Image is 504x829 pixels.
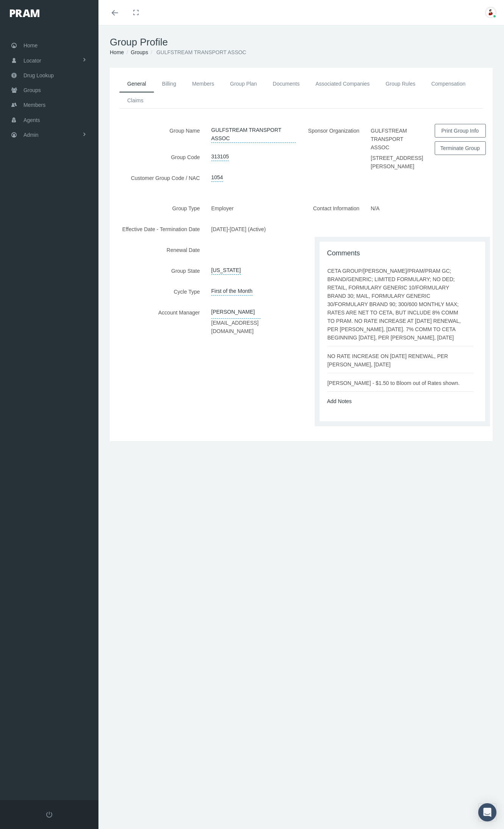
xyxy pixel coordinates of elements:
[110,222,206,236] label: Effective Date - Termination Date
[211,264,241,275] a: [US_STATE]
[371,124,423,154] label: GULFSTREAM TRANSPORT ASSOC
[110,49,124,55] a: Home
[110,285,206,298] label: Cycle Type
[23,68,54,83] span: Drug Lookup
[23,38,37,53] span: Home
[328,267,473,342] div: CETA GROUP/[PERSON_NAME]/PRAM/PRAM GC; BRAND/GENERIC; LIMITED FORMULARY; NO DED; RETAIL, FORMULAR...
[119,75,154,92] a: General
[156,49,246,55] span: GULFSTREAM TRANSPORT ASSOC
[423,75,473,92] a: Compensation
[10,9,39,17] img: PRAM_20_x_78.png
[23,83,41,97] span: Groups
[110,243,206,257] label: Renewal Date
[248,222,271,236] label: (Active)
[327,249,477,258] h1: Comments
[328,352,473,369] div: NO RATE INCREASE ON [DATE] RENEWAL, PER [PERSON_NAME], [DATE]
[110,306,206,338] label: Account Manager
[327,398,352,404] a: Add Notes
[206,222,301,236] div: -
[211,202,239,215] label: Employer
[230,222,247,236] label: [DATE]
[301,202,365,229] label: Contact Information
[435,141,486,155] button: Terminate Group
[110,171,206,185] label: Customer Group Code / NAC
[110,36,493,48] h1: Group Profile
[131,49,148,55] a: Groups
[110,264,206,277] label: Group State
[307,75,378,92] a: Associated Companies
[485,7,496,18] img: S_Profile_Picture_701.jpg
[23,128,39,142] span: Admin
[211,124,296,143] a: GULFSTREAM TRANSPORT ASSOC
[371,202,385,213] label: N/A
[222,75,265,92] a: Group Plan
[154,75,184,92] a: Billing
[23,113,40,127] span: Agents
[211,171,223,182] a: 1054
[478,803,496,821] div: Open Intercom Messenger
[23,53,41,68] span: Locator
[211,222,228,236] label: [DATE]
[211,319,296,335] label: [EMAIL_ADDRESS][DOMAIN_NAME]
[378,75,423,92] a: Group Rules
[265,75,307,92] a: Documents
[184,75,222,92] a: Members
[435,124,486,138] button: Print Group Info
[211,285,253,296] span: First of the Month
[211,150,229,161] a: 313105
[119,92,151,109] a: Claims
[110,150,206,164] label: Group Code
[211,306,261,319] a: [PERSON_NAME]
[110,124,206,143] label: Group Name
[301,124,365,173] label: Sponsor Organization
[371,154,423,170] label: [STREET_ADDRESS][PERSON_NAME]
[110,202,206,215] label: Group Type
[328,379,467,387] div: [PERSON_NAME] - $1.50 to Bloom out of Rates shown.
[23,98,45,112] span: Members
